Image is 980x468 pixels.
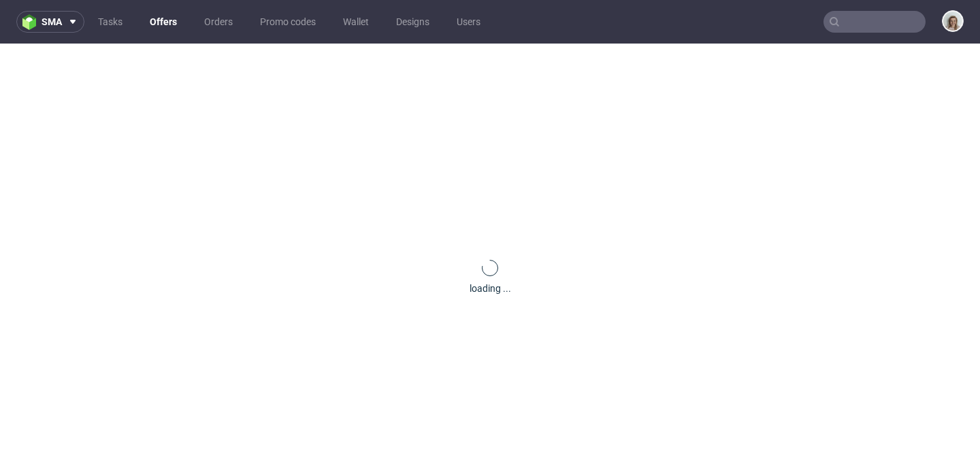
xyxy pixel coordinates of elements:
[196,11,241,33] a: Orders
[252,11,324,33] a: Promo codes
[22,14,42,30] img: logo
[470,282,511,295] div: loading ...
[90,11,131,33] a: Tasks
[142,11,185,33] a: Offers
[943,12,962,31] img: Monika Poźniak
[42,17,62,27] span: sma
[448,11,489,33] a: Users
[335,11,377,33] a: Wallet
[16,11,84,33] button: sma
[388,11,438,33] a: Designs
